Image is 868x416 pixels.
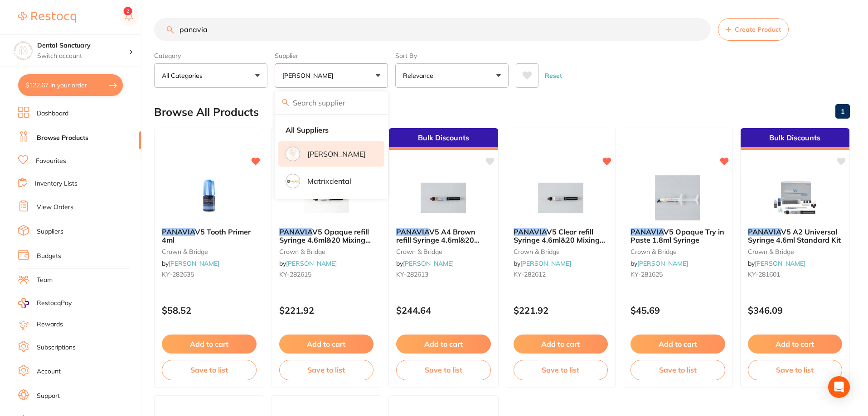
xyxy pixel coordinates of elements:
[37,320,63,329] a: Rewards
[287,175,299,187] img: Matrixdental
[741,128,850,150] div: Bulk Discounts
[748,259,805,268] span: by
[162,259,219,268] span: by
[514,228,608,244] b: PANAVIA V5 Clear refill Syringe 4.6ml&20 Mixing tips
[748,228,843,244] b: PANAVIA V5 A2 Universal Syringe 4.6ml Standard Kit
[162,335,257,354] button: Add to cart
[286,126,329,134] strong: All Suppliers
[37,41,129,50] h4: Dental Sanctuary
[531,175,590,220] img: PANAVIA V5 Clear refill Syringe 4.6ml&20 Mixing tips
[18,298,29,308] img: RestocqPay
[395,52,509,60] label: Sort By
[630,259,688,268] span: by
[162,227,195,236] em: PANAVIA
[630,228,725,244] b: PANAVIA V5 Opaque Try in Paste 1.8ml Syringe
[162,270,194,278] span: KY-282635
[835,102,850,120] a: 1
[14,42,32,60] img: Dental Sanctuary
[37,299,72,308] span: RestocqPay
[514,305,608,316] p: $221.92
[279,248,374,255] small: crown & bridge
[748,335,843,354] button: Add to cart
[162,305,257,316] p: $58.52
[37,276,53,285] a: Team
[279,259,337,268] span: by
[37,203,73,212] a: View Orders
[542,63,565,88] button: Reset
[279,227,312,236] em: PANAVIA
[282,71,337,80] p: [PERSON_NAME]
[35,179,78,188] a: Inventory Lists
[396,227,480,253] span: V5 A4 Brown refill Syringe 4.6ml&20 Mixing tips
[630,305,725,316] p: $45.69
[396,228,491,244] b: PANAVIA V5 A4 Brown refill Syringe 4.6ml&20 Mixing tips
[630,360,725,380] button: Save to list
[748,305,843,316] p: $346.09
[154,63,267,88] button: All Categories
[37,134,88,143] a: Browse Products
[514,360,608,380] button: Save to list
[278,120,384,139] li: Clear selection
[162,248,257,255] small: crown & bridge
[396,305,491,316] p: $244.64
[748,270,780,278] span: KY-281601
[396,259,454,268] span: by
[37,52,129,61] p: Switch account
[169,259,219,268] a: [PERSON_NAME]
[275,63,388,88] button: [PERSON_NAME]
[748,360,843,380] button: Save to list
[279,360,374,380] button: Save to list
[396,248,491,255] small: crown & bridge
[389,128,498,150] div: Bulk Discounts
[514,248,608,255] small: crown & bridge
[514,270,546,278] span: KY-282612
[514,227,547,236] em: PANAVIA
[37,252,61,261] a: Budgets
[279,228,374,244] b: PANAVIA V5 Opaque refill Syringe 4.6ml&20 Mixing tips
[748,248,843,255] small: crown & bridge
[279,305,374,316] p: $221.92
[403,259,454,268] a: [PERSON_NAME]
[18,7,76,28] a: Restocq Logo
[162,360,257,380] button: Save to list
[396,360,491,380] button: Save to list
[279,335,374,354] button: Add to cart
[18,298,72,308] a: RestocqPay
[307,177,351,185] p: Matrixdental
[630,227,724,244] span: V5 Opaque Try in Paste 1.8ml Syringe
[18,74,123,96] button: $122.67 in your order
[286,259,337,268] a: [PERSON_NAME]
[307,150,366,158] p: [PERSON_NAME]
[630,270,663,278] span: KY-281625
[630,248,725,255] small: crown & bridge
[766,175,824,220] img: PANAVIA V5 A2 Universal Syringe 4.6ml Standard Kit
[396,270,428,278] span: KY-282613
[748,227,841,244] span: V5 A2 Universal Syringe 4.6ml Standard Kit
[162,71,206,80] p: All Categories
[275,52,388,60] label: Supplier
[828,376,850,398] div: Open Intercom Messenger
[718,18,789,41] button: Create Product
[287,148,299,160] img: Henry Schein Halas
[162,227,251,244] span: V5 Tooth Primer 4ml
[648,175,707,220] img: PANAVIA V5 Opaque Try in Paste 1.8ml Syringe
[37,227,63,236] a: Suppliers
[279,227,371,253] span: V5 Opaque refill Syringe 4.6ml&20 Mixing tips
[514,259,571,268] span: by
[396,227,429,236] em: PANAVIA
[37,367,61,376] a: Account
[275,91,388,114] input: Search supplier
[630,335,725,354] button: Add to cart
[414,175,473,220] img: PANAVIA V5 A4 Brown refill Syringe 4.6ml&20 Mixing tips
[37,109,68,118] a: Dashboard
[514,227,605,253] span: V5 Clear refill Syringe 4.6ml&20 Mixing tips
[396,335,491,354] button: Add to cart
[37,343,76,352] a: Subscriptions
[403,71,437,80] p: Relevance
[18,12,76,23] img: Restocq Logo
[154,52,267,60] label: Category
[154,18,711,41] input: Search Products
[37,392,60,401] a: Support
[630,227,664,236] em: PANAVIA
[154,106,259,119] h2: Browse All Products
